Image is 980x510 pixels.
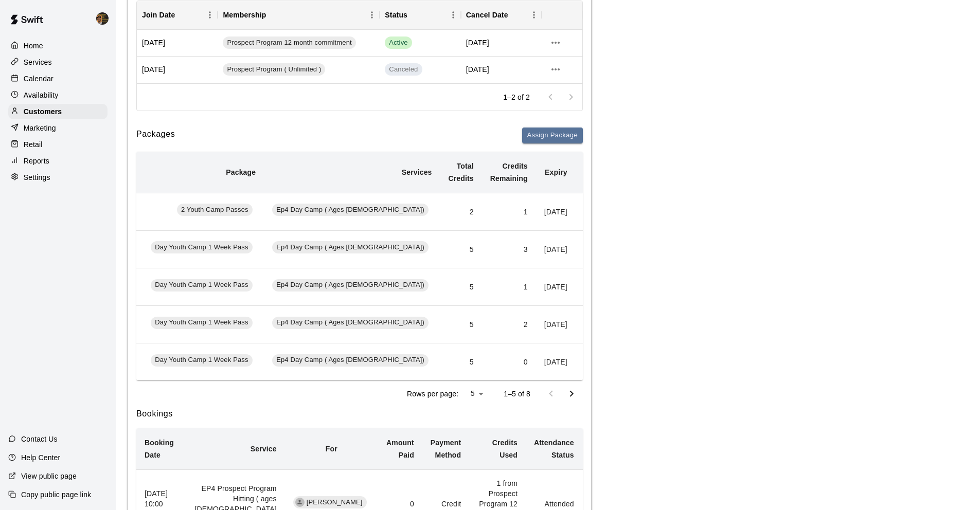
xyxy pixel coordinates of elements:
span: 2 Youth Camp Passes [177,205,253,215]
span: Ep4 Day Camp ( Ages [DEMOGRAPHIC_DATA]) [272,280,429,290]
span: Ep4 Day Camp ( Ages [DEMOGRAPHIC_DATA]) [272,318,429,327]
p: Services [24,57,52,67]
b: Credits Used [492,439,518,459]
a: Day Youth Camp 1 Week Pass [151,319,256,327]
button: Sort [175,8,189,22]
a: Reports [8,153,108,169]
a: 2 Youth Camp Passes [177,207,256,215]
span: Day Youth Camp 1 Week Pass [151,280,252,290]
b: Payment Method [431,439,461,459]
a: Customers [8,104,108,119]
b: Attendance Status [534,439,574,459]
button: more actions [547,34,564,51]
a: Day Youth Camp 1 Week Pass [151,357,256,366]
div: Felipe Ritter [295,498,305,507]
span: Day Youth Camp 1 Week Pass [151,318,252,327]
div: Status [385,1,407,29]
p: Reports [24,156,49,166]
button: Sort [407,8,422,22]
span: Ep4 Day Camp ( Ages [DEMOGRAPHIC_DATA]) [272,243,429,252]
div: [DATE] [137,30,218,57]
td: 0 [482,343,536,380]
a: Retail [8,137,108,152]
p: Home [24,41,43,51]
button: Menu [446,7,461,23]
span: Prospect Program ( Unlimited ) [223,65,325,75]
b: Credits Remaining [490,162,528,183]
div: [DATE] [137,57,218,83]
a: Availability [8,87,108,103]
p: Help Center [21,452,60,463]
td: 5 [440,343,482,380]
p: Availability [24,90,59,100]
b: Amount Paid [386,439,414,459]
span: Active [385,38,412,48]
p: View public page [21,471,77,481]
span: Canceled [385,63,422,76]
div: Membership [223,1,266,29]
td: [DATE] [536,343,576,380]
b: Expiry [545,168,567,176]
b: Services [402,168,432,176]
span: Day Youth Camp 1 Week Pass [151,355,252,365]
p: Retail [24,139,43,150]
span: [PERSON_NAME] [302,498,367,507]
p: Rows per page: [407,389,458,399]
a: Prospect Program ( Unlimited ) [223,63,328,76]
button: Menu [202,7,218,23]
p: 1–5 of 8 [504,389,530,399]
td: 5 [440,268,482,305]
div: Join Date [142,1,175,29]
h6: Packages [136,128,175,143]
td: 5 [440,305,482,343]
b: Service [251,445,277,453]
p: Customers [24,106,62,117]
a: Calendar [8,71,108,86]
td: 3 [482,230,536,268]
span: Prospect Program 12 month commitment [223,38,355,48]
p: Contact Us [21,434,58,444]
a: Home [8,38,108,53]
td: 2 [440,193,482,230]
b: Booking Date [145,439,174,459]
div: Membership [218,1,380,29]
div: Cancel Date [461,1,542,29]
p: Calendar [24,74,54,84]
img: Francisco Gracesqui [96,12,109,25]
p: Copy public page link [21,489,91,500]
div: Join Date [137,1,218,29]
td: [DATE] [536,268,576,305]
span: Ep4 Day Camp ( Ages [DEMOGRAPHIC_DATA]) [272,355,429,365]
button: Go to next page [561,384,582,404]
div: Status [380,1,460,29]
span: [DATE] [466,38,489,48]
span: [DATE] [466,64,489,75]
a: Services [8,54,108,70]
span: Ep4 Day Camp ( Ages [DEMOGRAPHIC_DATA]) [272,205,429,215]
div: 5 [462,386,487,401]
span: Active [385,37,412,49]
span: Day Youth Camp 1 Week Pass [151,243,252,252]
button: Menu [526,7,542,23]
button: Assign Package [522,128,583,143]
td: 2 [482,305,536,343]
a: Marketing [8,120,108,136]
a: Settings [8,170,108,185]
td: 1 [482,268,536,305]
div: Cancel Date [466,1,508,29]
p: Settings [24,172,50,183]
b: For [326,445,337,453]
td: 1 [482,193,536,230]
button: more actions [547,61,564,78]
b: Total Credits [449,162,474,183]
table: simple table [93,152,644,380]
td: [DATE] [536,193,576,230]
p: 1–2 of 2 [503,92,530,102]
